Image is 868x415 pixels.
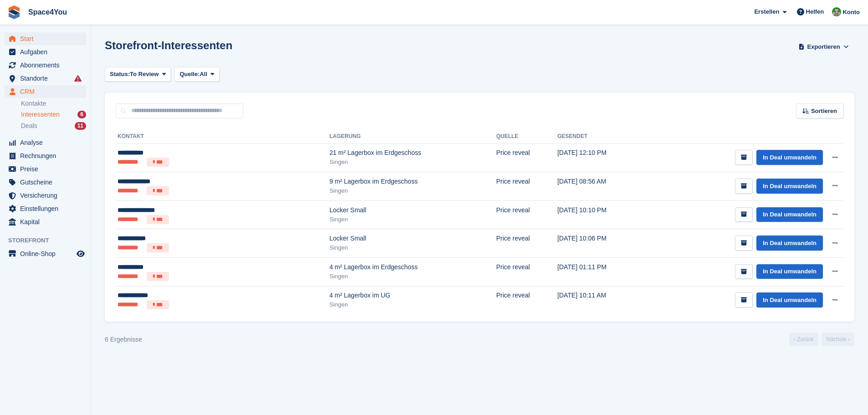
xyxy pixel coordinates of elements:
a: menu [5,136,86,149]
div: Singen [329,186,496,195]
td: Price reveal [496,229,557,258]
td: [DATE] 12:10 PM [557,143,647,172]
th: Lagerung [329,129,496,144]
td: [DATE] 01:11 PM [557,258,647,287]
div: Singen [329,158,496,167]
a: In Deal umwandeln [756,292,823,307]
img: stora-icon-8386f47178a22dfd0bd8f6a31ec36ba5ce8667c1dd55bd0f319d3a0aa187defe.svg [7,5,21,19]
a: Nächste [822,333,854,346]
span: Status: [110,70,130,79]
a: In Deal umwandeln [756,179,823,194]
span: Konto [842,8,860,17]
img: Luca-André Talhoff [832,7,841,16]
th: Kontakt [116,129,329,144]
span: Abonnements [20,59,75,72]
div: 11 [75,122,86,130]
a: Space4You [25,5,71,20]
a: menu [5,46,86,58]
span: Exportieren [807,42,840,51]
div: 4 m² Lagerbox im UG [329,291,496,300]
span: Rechnungen [20,149,75,162]
span: Versicherung [20,189,75,202]
a: Vorherige [789,333,818,346]
a: menu [5,202,86,215]
a: menu [5,32,86,45]
th: Quelle [496,129,557,144]
span: Gutscheine [20,176,75,189]
a: menu [5,176,86,189]
div: 9 m² Lagerbox im Erdgeschoss [329,177,496,186]
span: Aufgaben [20,46,75,58]
a: In Deal umwandeln [756,264,823,279]
div: Singen [329,272,496,281]
div: 4 m² Lagerbox im Erdgeschoss [329,262,496,272]
td: [DATE] 10:10 PM [557,200,647,229]
div: 6 [77,111,86,118]
span: Erstellen [754,7,779,16]
span: Kapital [20,215,75,228]
span: Interessenten [21,110,60,119]
a: menu [5,189,86,202]
span: Preise [20,163,75,175]
span: All [200,70,207,79]
a: menu [5,163,86,175]
span: Start [20,32,75,45]
button: Exportieren [796,39,851,54]
div: Locker Small [329,205,496,215]
span: Deals [21,122,37,130]
button: Status: To Review [105,67,171,82]
a: Vorschau-Shop [75,248,86,259]
td: [DATE] 08:56 AM [557,172,647,201]
div: Singen [329,243,496,252]
i: Es sind Fehler bei der Synchronisierung von Smart-Einträgen aufgetreten [74,75,82,82]
td: Price reveal [496,200,557,229]
a: Speisekarte [5,247,86,260]
a: menu [5,215,86,228]
a: Kontakte [21,99,86,108]
a: In Deal umwandeln [756,150,823,165]
a: menu [5,72,86,85]
span: Helfen [806,7,824,16]
span: Quelle: [180,70,200,79]
h1: Storefront-Interessenten [105,39,232,51]
th: Gesendet [557,129,647,144]
div: Singen [329,300,496,309]
td: [DATE] 10:06 PM [557,229,647,258]
span: CRM [20,85,75,98]
a: menu [5,149,86,162]
a: menu [5,59,86,72]
span: Storefront [8,236,91,245]
a: In Deal umwandeln [756,207,823,222]
span: Standorte [20,72,75,85]
span: Einstellungen [20,202,75,215]
td: Price reveal [496,286,557,314]
span: Online-Shop [20,247,75,260]
span: Sortieren [811,107,837,116]
td: Price reveal [496,258,557,287]
td: Price reveal [496,143,557,172]
td: [DATE] 10:11 AM [557,286,647,314]
span: To Review [130,70,159,79]
div: 6 Ergebnisse [105,335,142,344]
a: In Deal umwandeln [756,236,823,251]
a: Deals 11 [21,121,86,131]
span: Analyse [20,136,75,149]
a: menu [5,85,86,98]
div: Singen [329,215,496,224]
div: 21 m² Lagerbox im Erdgeschoss [329,148,496,158]
nav: Page [787,333,856,346]
button: Quelle: All [175,67,219,82]
a: Interessenten 6 [21,110,86,119]
td: Price reveal [496,172,557,201]
div: Locker Small [329,234,496,243]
